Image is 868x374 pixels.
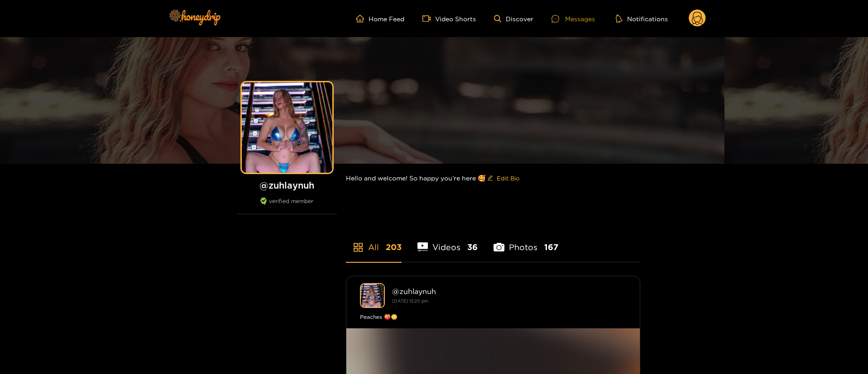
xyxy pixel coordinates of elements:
span: edit [487,175,493,182]
li: Photos [494,221,558,262]
img: zuhlaynuh [360,283,385,308]
div: Messages [551,14,595,24]
span: 203 [386,241,402,253]
div: @ zuhlaynuh [392,287,626,295]
a: Video Shorts [422,14,476,23]
h1: @ zuhlaynuh [237,180,337,191]
span: Edit Bio [497,174,519,183]
div: Hello and welcome! So happy you’re here 🥰 [346,164,640,193]
div: Peaches 🍑😳 [360,312,626,322]
li: Videos [417,221,478,262]
span: appstore [353,242,364,253]
span: 36 [467,241,478,253]
button: editEdit Bio [485,171,521,185]
small: [DATE] 13:20 pm [392,298,428,303]
div: verified member [237,198,337,214]
span: 167 [544,241,558,253]
a: Home Feed [356,14,404,23]
button: Notifications [613,14,671,23]
li: All [346,221,402,262]
a: Discover [494,15,533,23]
span: home [356,14,369,23]
span: video-camera [422,14,435,23]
